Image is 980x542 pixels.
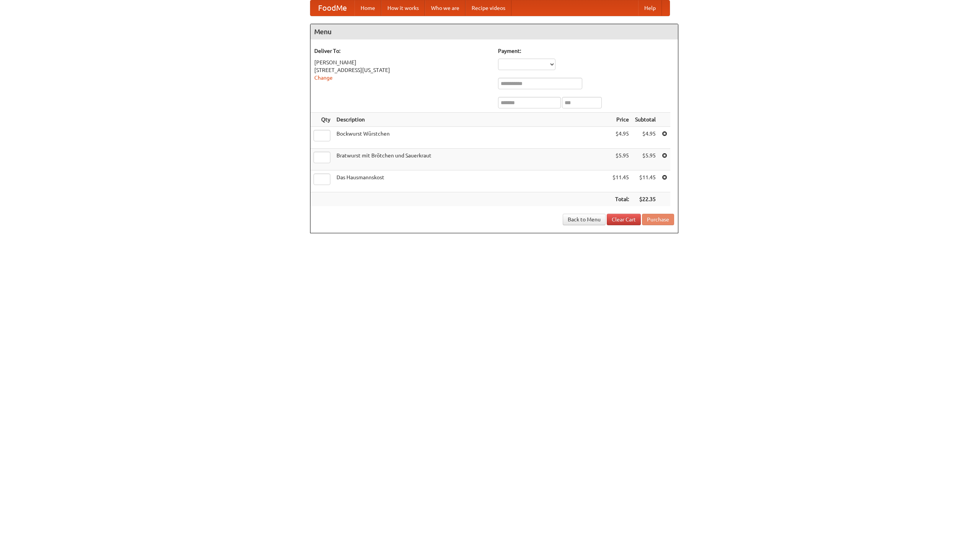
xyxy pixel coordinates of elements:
[632,149,659,170] td: $5.95
[607,214,641,225] a: Clear Cart
[333,170,609,192] td: Das Hausmannskost
[632,170,659,192] td: $11.45
[609,127,632,149] td: $4.95
[498,47,674,55] h5: Payment:
[465,0,511,16] a: Recipe videos
[609,170,632,192] td: $11.45
[354,0,381,16] a: Home
[381,0,425,16] a: How it works
[609,149,632,170] td: $5.95
[333,113,609,127] th: Description
[632,127,659,149] td: $4.95
[314,59,490,66] div: [PERSON_NAME]
[425,0,465,16] a: Who we are
[632,192,659,206] th: $22.35
[333,149,609,170] td: Bratwurst mit Brötchen und Sauerkraut
[642,214,674,225] button: Purchase
[314,75,333,81] a: Change
[310,0,354,16] a: FoodMe
[314,66,490,74] div: [STREET_ADDRESS][US_STATE]
[310,113,333,127] th: Qty
[632,113,659,127] th: Subtotal
[563,214,606,225] a: Back to Menu
[638,0,662,16] a: Help
[609,192,632,206] th: Total:
[314,47,490,55] h5: Deliver To:
[310,24,678,39] h4: Menu
[609,113,632,127] th: Price
[333,127,609,149] td: Bockwurst Würstchen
